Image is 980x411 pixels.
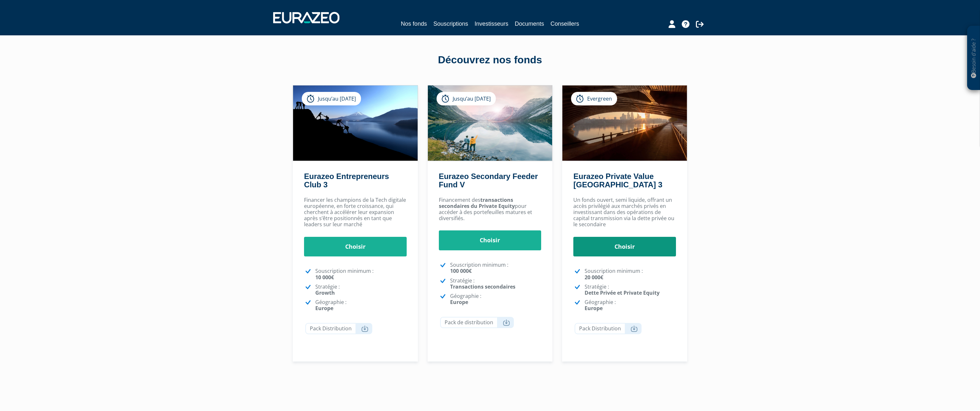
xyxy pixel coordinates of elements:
a: Investisseurs [475,19,508,28]
p: Un fonds ouvert, semi liquide, offrant un accès privilégié aux marchés privés en investissant dan... [573,197,676,228]
div: Jusqu’au [DATE] [437,92,496,105]
p: Géographie : [450,293,541,305]
a: Nos fonds [401,19,427,29]
p: Souscription minimum : [315,268,407,280]
p: Souscription minimum : [450,262,541,274]
strong: 10 000€ [315,274,334,281]
a: Pack de distribution [440,317,514,328]
strong: Dette Privée et Private Equity [585,289,660,296]
p: Stratégie : [585,284,676,296]
a: Pack Distribution [305,323,372,334]
a: Pack Distribution [575,323,642,334]
a: Eurazeo Private Value [GEOGRAPHIC_DATA] 3 [573,172,662,189]
strong: transactions secondaires du Private Equity [439,196,515,210]
a: Conseillers [550,19,579,28]
strong: Transactions secondaires [450,283,515,290]
img: 1732889491-logotype_eurazeo_blanc_rvb.png [273,12,339,23]
p: Besoin d'aide ? [970,29,977,87]
p: Souscription minimum : [585,268,676,280]
p: Financement des pour accéder à des portefeuilles matures et diversifiés. [439,197,541,222]
p: Stratégie : [450,278,541,290]
a: Choisir [439,230,541,250]
a: Eurazeo Entrepreneurs Club 3 [304,172,389,189]
img: Eurazeo Private Value Europe 3 [562,85,687,161]
p: Financer les champions de la Tech digitale européenne, en forte croissance, qui cherchent à accél... [304,197,407,228]
strong: Growth [315,289,335,296]
img: Eurazeo Entrepreneurs Club 3 [293,85,418,161]
a: Choisir [304,237,407,257]
img: Eurazeo Secondary Feeder Fund V [428,85,552,161]
p: Stratégie : [315,284,407,296]
div: Evergreen [571,92,617,105]
strong: 100 000€ [450,267,472,274]
strong: 20 000€ [585,274,603,281]
strong: Europe [450,299,468,306]
p: Géographie : [585,299,676,311]
p: Géographie : [315,299,407,311]
a: Documents [515,19,544,28]
a: Eurazeo Secondary Feeder Fund V [439,172,538,189]
strong: Europe [585,305,603,312]
a: Souscriptions [433,19,468,28]
div: Jusqu’au [DATE] [302,92,361,105]
strong: Europe [315,305,333,312]
div: Découvrez nos fonds [307,53,673,67]
a: Choisir [573,237,676,257]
